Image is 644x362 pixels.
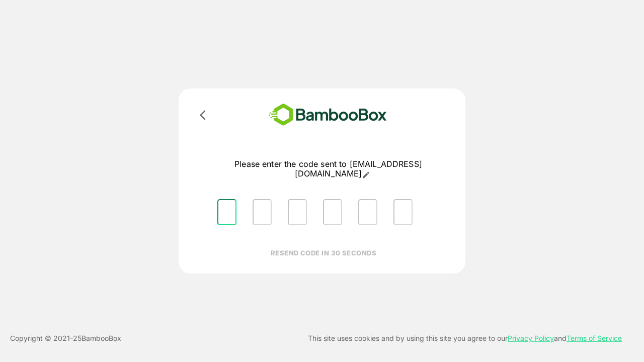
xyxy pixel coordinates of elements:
p: Please enter the code sent to [EMAIL_ADDRESS][DOMAIN_NAME] [209,159,447,179]
input: Please enter OTP character 6 [393,199,413,225]
input: Please enter OTP character 1 [217,199,236,225]
img: bamboobox [254,101,401,129]
input: Please enter OTP character 5 [358,199,377,225]
a: Terms of Service [567,334,622,342]
input: Please enter OTP character 2 [253,199,272,225]
a: Privacy Policy [508,334,554,342]
p: Copyright © 2021- 25 BambooBox [10,332,121,344]
input: Please enter OTP character 4 [323,199,342,225]
input: Please enter OTP character 3 [288,199,307,225]
p: This site uses cookies and by using this site you agree to our and [308,332,622,344]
